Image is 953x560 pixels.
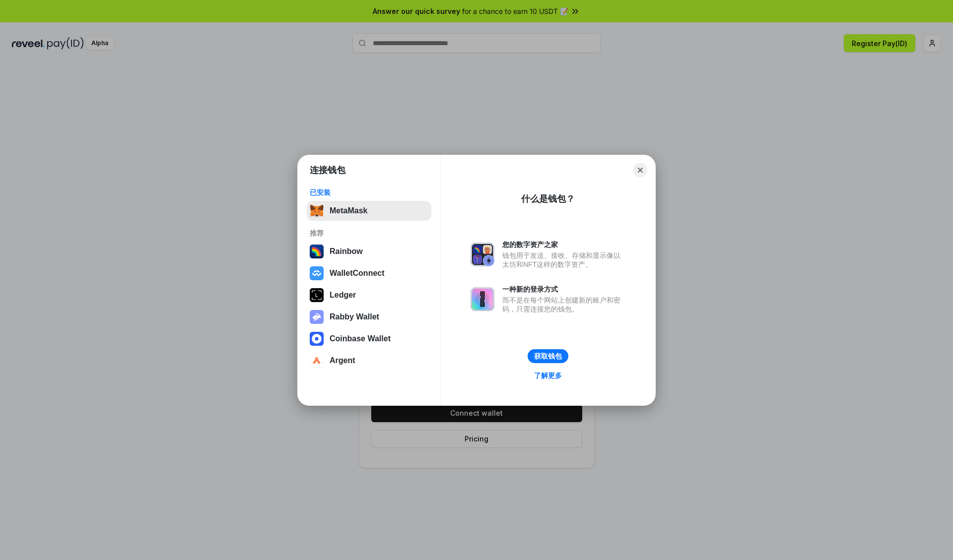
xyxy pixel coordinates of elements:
[310,288,324,302] img: svg+xml,%3Csvg%20xmlns%3D%22http%3A%2F%2Fwww.w3.org%2F2000%2Fsvg%22%20width%3D%2228%22%20height%3...
[310,204,324,218] img: svg+xml,%3Csvg%20fill%3D%22none%22%20height%3D%2233%22%20viewBox%3D%220%200%2035%2033%22%20width%...
[330,334,391,343] div: Coinbase Wallet
[310,332,324,346] img: svg+xml,%3Csvg%20width%3D%2228%22%20height%3D%2228%22%20viewBox%3D%220%200%2028%2028%22%20fill%3D...
[310,245,324,258] img: svg+xml,%3Csvg%20width%3D%22120%22%20height%3D%22120%22%20viewBox%3D%220%200%20120%20120%22%20fil...
[310,164,345,176] h1: 连接钱包
[534,352,562,361] div: 获取钱包
[330,356,355,365] div: Argent
[310,354,324,368] img: svg+xml,%3Csvg%20width%3D%2228%22%20height%3D%2228%22%20viewBox%3D%220%200%2028%2028%22%20fill%3D...
[310,266,324,280] img: svg+xml,%3Csvg%20width%3D%2228%22%20height%3D%2228%22%20viewBox%3D%220%200%2028%2028%22%20fill%3D...
[330,291,356,300] div: Ledger
[471,243,494,266] img: svg+xml,%3Csvg%20xmlns%3D%22http%3A%2F%2Fwww.w3.org%2F2000%2Fsvg%22%20fill%3D%22none%22%20viewBox...
[633,163,647,177] button: Close
[307,285,431,305] button: Ledger
[471,287,494,311] img: svg+xml,%3Csvg%20xmlns%3D%22http%3A%2F%2Fwww.w3.org%2F2000%2Fsvg%22%20fill%3D%22none%22%20viewBox...
[502,240,625,249] div: 您的数字资产之家
[528,349,568,363] button: 获取钱包
[521,193,575,205] div: 什么是钱包？
[330,206,367,215] div: MetaMask
[330,247,363,256] div: Rainbow
[307,263,431,283] button: WalletConnect
[307,351,431,371] button: Argent
[307,201,431,221] button: MetaMask
[502,251,625,269] div: 钱包用于发送、接收、存储和显示像以太坊和NFT这样的数字资产。
[307,242,431,261] button: Rainbow
[502,285,625,294] div: 一种新的登录方式
[502,296,625,313] div: 而不是在每个网站上创建新的账户和密码，只需连接您的钱包。
[310,310,324,324] img: svg+xml,%3Csvg%20xmlns%3D%22http%3A%2F%2Fwww.w3.org%2F2000%2Fsvg%22%20fill%3D%22none%22%20viewBox...
[307,307,431,327] button: Rabby Wallet
[528,369,568,382] a: 了解更多
[534,371,562,380] div: 了解更多
[307,329,431,349] button: Coinbase Wallet
[310,188,428,197] div: 已安装
[330,269,385,278] div: WalletConnect
[310,229,428,238] div: 推荐
[330,312,379,321] div: Rabby Wallet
